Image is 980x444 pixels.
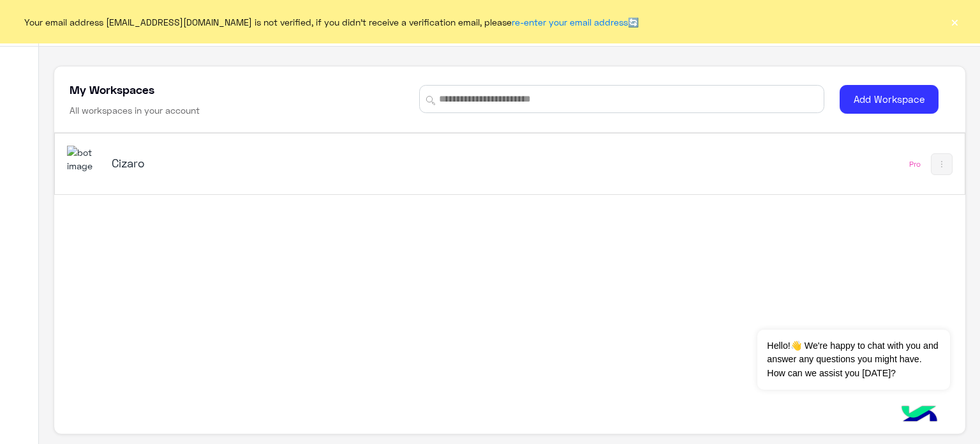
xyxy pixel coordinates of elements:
[948,15,961,28] button: ×
[840,85,939,114] button: Add Workspace
[512,17,628,27] a: re-enter your email address
[909,159,921,169] div: Pro
[757,330,949,390] span: Hello!👋 We're happy to chat with you and answer any questions you might have. How can we assist y...
[70,104,200,117] h6: All workspaces in your account
[67,146,101,173] img: 919860931428189
[24,15,639,29] span: Your email address [EMAIL_ADDRESS][DOMAIN_NAME] is not verified, if you didn't receive a verifica...
[70,82,154,97] h5: My Workspaces
[897,393,942,438] img: hulul-logo.png
[112,155,431,171] h5: Cizaro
